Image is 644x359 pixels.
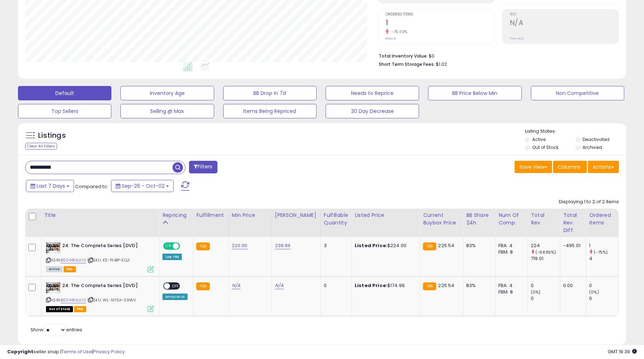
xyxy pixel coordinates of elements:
[189,161,217,173] button: Filters
[31,326,82,333] span: Show: entries
[275,212,318,219] div: [PERSON_NAME]
[122,182,165,190] span: Sep-26 - Oct-02
[38,131,66,141] h5: Listings
[563,242,580,249] div: -495.01
[438,282,454,289] span: 225.54
[436,61,447,68] span: $1.02
[531,295,560,302] div: 0
[355,282,414,289] div: $174.99
[18,104,111,118] button: Top Sellers
[37,182,65,190] span: Last 7 Days
[324,242,346,249] div: 3
[275,282,284,289] a: N/A
[563,212,583,234] div: Total Rev. Diff.
[466,242,490,249] div: 83%
[162,294,188,300] div: Amazon AI
[44,212,156,219] div: Title
[46,242,154,272] div: ASIN:
[379,53,428,59] b: Total Inventory Value:
[46,282,60,293] img: 51TmMhU4ssL._SL40_.jpg
[583,144,602,150] label: Archived
[196,282,210,290] small: FBA
[531,255,560,262] div: 719.01
[498,289,522,295] div: FBM: 8
[498,212,525,227] div: Num of Comp.
[428,86,521,100] button: BB Price Below Min
[355,282,387,289] b: Listed Price:
[61,257,86,263] a: B0044E9JU0
[120,104,214,118] button: Selling @ Max
[7,348,33,355] strong: Copyright
[563,282,580,289] div: 0.00
[532,144,558,150] label: Out of Stock
[46,242,60,253] img: 51TmMhU4ssL._SL40_.jpg
[232,212,269,219] div: Min Price
[196,212,225,219] div: Fulfillment
[438,242,454,249] span: 225.54
[589,255,618,262] div: 4
[589,289,599,295] small: (0%)
[525,128,626,135] p: Listing States:
[93,348,125,355] a: Privacy Policy
[355,242,387,249] b: Listed Price:
[510,13,618,17] span: ROI
[25,143,57,150] div: Clear All Filters
[232,242,248,249] a: 220.00
[162,254,182,260] div: Low. FBA
[423,282,436,290] small: FBA
[558,163,580,171] span: Columns
[386,19,494,28] h2: 1
[510,36,524,41] small: Prev: N/A
[62,242,149,251] b: 24: The Complete Series [DVD]
[589,295,618,302] div: 0
[164,243,173,249] span: ON
[535,249,556,255] small: (-68.85%)
[324,282,346,289] div: 0
[498,282,522,289] div: FBA: 4
[583,136,609,142] label: Deactivated
[61,297,86,303] a: B0044E9JU0
[74,306,86,312] span: FBA
[120,86,214,100] button: Inventory Age
[553,161,587,173] button: Columns
[589,242,618,249] div: 1
[26,180,74,192] button: Last 7 Days
[87,257,130,263] span: | SKU: KS-PUBP-EOJI
[326,86,419,100] button: Needs to Reprice
[589,282,618,289] div: 0
[61,348,92,355] a: Terms of Use
[515,161,552,173] button: Save View
[7,349,125,355] div: seller snap | |
[179,243,190,249] span: OFF
[531,86,624,100] button: Non Competitive
[498,242,522,249] div: FBA: 4
[510,19,618,28] h2: N/A
[324,212,349,227] div: Fulfillable Quantity
[75,183,108,190] span: Compared to:
[498,249,522,255] div: FBM: 8
[87,297,136,303] span: | SKU: WL-NYSA-S9WV
[326,104,419,118] button: 30 Day Decrease
[223,86,317,100] button: BB Drop in 7d
[532,136,546,142] label: Active
[423,242,436,250] small: FBA
[466,212,492,227] div: BB Share 24h.
[608,348,637,355] span: 2025-10-10 19:39 GMT
[423,212,460,227] div: Current Buybox Price
[594,249,608,255] small: (-75%)
[170,283,181,289] span: OFF
[162,212,190,219] div: Repricing
[46,306,73,312] span: All listings that are currently out of stock and unavailable for purchase on Amazon
[531,212,557,227] div: Total Rev.
[588,161,619,173] button: Actions
[62,282,149,291] b: 24: The Complete Series [DVD]
[18,86,111,100] button: Default
[386,36,396,41] small: Prev: 4
[232,282,240,289] a: N/A
[223,104,317,118] button: Items Being Repriced
[531,282,560,289] div: 0
[389,29,408,35] small: -75.00%
[111,180,174,192] button: Sep-26 - Oct-02
[559,199,619,205] div: Displaying 1 to 2 of 2 items
[531,289,541,295] small: (0%)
